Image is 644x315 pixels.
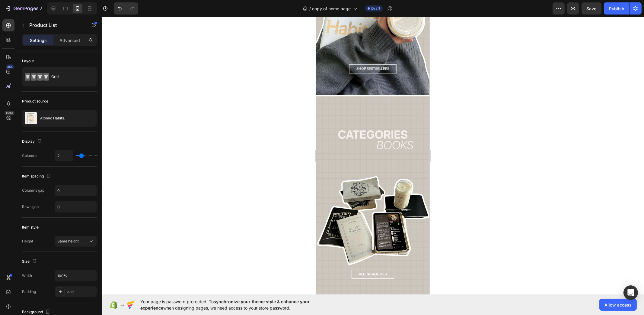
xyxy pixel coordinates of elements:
[22,138,43,146] div: Display
[30,37,47,44] p: Settings
[67,289,95,295] div: Add...
[25,112,37,124] img: product feature img
[604,2,629,15] button: Publish
[623,285,638,300] div: Open Intercom Messenger
[22,188,44,193] div: Columns gap
[55,201,97,212] input: Auto
[6,64,14,69] div: 450
[609,5,624,12] div: Publish
[22,258,38,266] div: Size
[57,239,79,243] span: Same height
[22,172,52,180] div: Item spacing
[40,5,42,12] p: 7
[55,150,73,161] input: Auto
[371,6,380,11] span: Draft
[114,2,138,15] div: Undo/Redo
[59,37,80,44] p: Advanced
[316,17,429,294] iframe: Design area
[5,111,14,115] div: Beta
[140,299,310,310] span: synchronize your theme style & enhance your experience
[40,116,65,120] p: Atomic Habits.
[22,58,34,64] div: Layout
[604,302,632,308] span: Allow access
[22,204,39,209] div: Rows gap
[22,99,48,104] div: Product source
[29,21,81,29] p: Product List
[51,70,88,84] div: Grid
[309,5,311,12] span: /
[587,6,597,11] span: Save
[140,298,333,311] span: Your page is password protected. To when designing pages, we need access to your store password.
[312,5,351,12] span: copy of home page
[22,273,32,278] div: Width
[55,270,97,281] input: Auto
[22,289,36,294] div: Padding
[55,185,97,196] input: Auto
[599,299,637,311] button: Allow access
[55,236,97,247] button: Same height
[582,2,601,15] button: Save
[22,239,33,244] div: Height
[22,153,37,158] div: Columns
[22,225,39,230] div: Item style
[2,2,45,15] button: 7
